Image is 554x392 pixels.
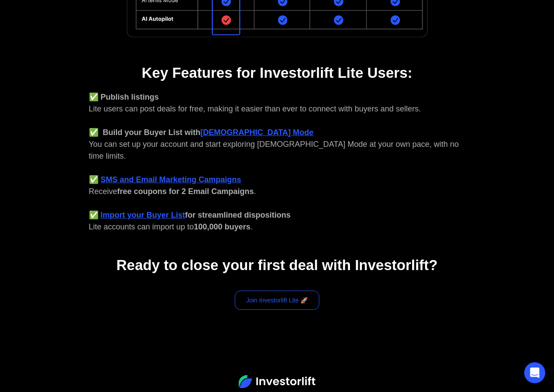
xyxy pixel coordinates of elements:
[89,175,99,184] strong: ✅
[185,211,291,219] strong: for streamlined dispositions
[201,128,314,137] a: [DEMOGRAPHIC_DATA] Mode
[101,175,241,184] a: SMS and Email Marketing Campaigns
[89,91,466,233] div: Lite users can post deals for free, making it easier than ever to connect with buyers and sellers...
[116,257,438,273] strong: Ready to close your first deal with Investorlift?
[194,222,251,231] strong: 100,000 buyers
[89,128,201,137] strong: ✅ Build your Buyer List with
[89,211,99,219] strong: ✅
[524,362,545,383] div: Open Intercom Messenger
[141,65,412,81] strong: Key Features for Investorlift Lite Users:
[117,187,254,196] strong: free coupons for 2 Email Campaigns
[89,93,159,101] strong: ✅ Publish listings
[101,211,185,219] a: Import your Buyer List
[235,291,319,310] a: Join Investorlift Lite 🚀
